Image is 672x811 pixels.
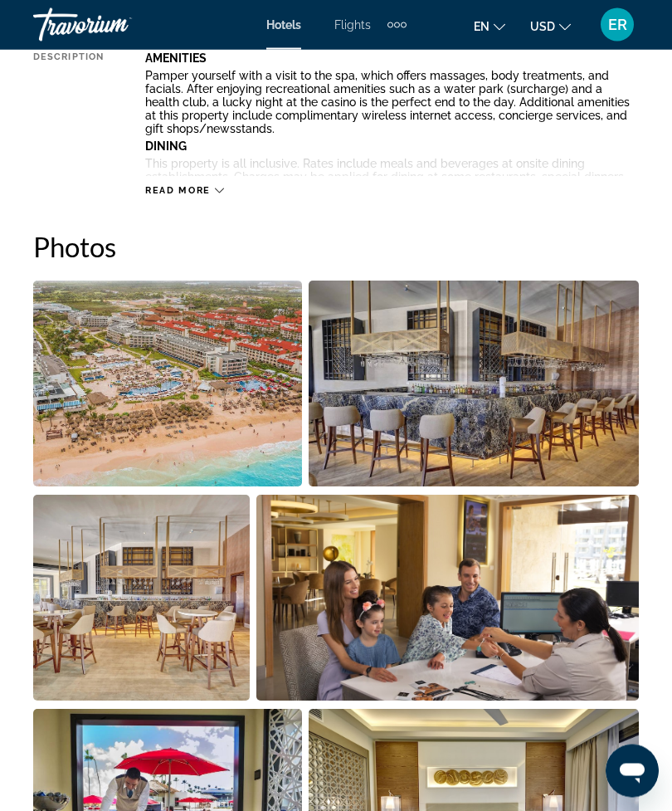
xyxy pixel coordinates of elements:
b: Dining [145,140,187,154]
span: USD [530,20,555,33]
a: Flights [334,18,371,32]
button: Change language [474,14,505,38]
a: Hotels [266,18,301,32]
button: Open full-screen image slider [33,495,250,702]
button: Open full-screen image slider [256,495,639,702]
iframe: Button to launch messaging window [606,745,659,798]
button: Change currency [530,14,571,38]
button: Open full-screen image slider [309,281,640,488]
b: Amenities [145,52,207,66]
h2: Photos [33,231,639,264]
div: Description [33,52,104,177]
button: User Menu [596,7,639,42]
button: Read more [145,185,224,198]
p: Pamper yourself with a visit to the spa, which offers massages, body treatments, and facials. Aft... [145,70,639,136]
span: ER [608,17,627,33]
span: en [474,20,489,33]
button: Open full-screen image slider [33,281,302,488]
button: Extra navigation items [387,12,407,38]
span: Read more [145,186,211,197]
a: Travorium [33,3,199,46]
